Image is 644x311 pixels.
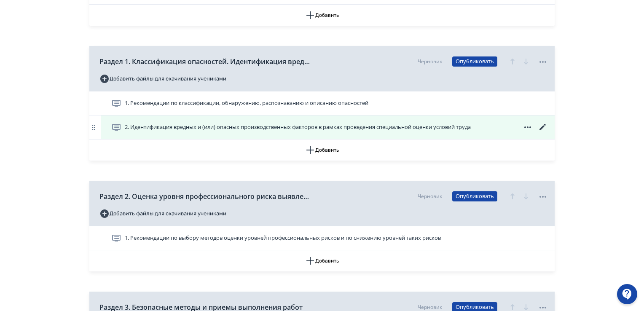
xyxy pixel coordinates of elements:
div: 1. Рекомендации по выбору методов оценки уровней профессиональных рисков и по снижению уровней та... [89,226,555,250]
button: Добавить [89,139,555,161]
button: Опубликовать [452,56,497,67]
span: 1. Рекомендации по выбору методов оценки уровней профессиональных рисков и по снижению уровней та... [125,234,441,242]
div: 1. Рекомендации по классификации, обнаружению, распознаванию и описанию опасностей [89,91,555,115]
button: Опубликовать [452,191,497,201]
div: Черновик [418,303,442,311]
span: Раздел 1. Классификация опасностей. Идентификация вредных и (или) опасных производственных фактор... [99,56,310,67]
div: 2. Идентификация вредных и (или) опасных производственных факторов в рамках проведения специально... [89,115,555,139]
button: Добавить [89,5,555,26]
button: Добавить файлы для скачивания учениками [99,207,226,220]
div: Черновик [418,58,442,65]
span: 1. Рекомендации по классификации, обнаружению, распознаванию и описанию опасностей [125,99,368,107]
span: Раздел 2. Оценка уровня профессионального риска выявленных (идентифицированных) опасностей [99,191,310,201]
button: Добавить [89,250,555,271]
button: Добавить файлы для скачивания учениками [99,72,226,86]
span: 2. Идентификация вредных и (или) опасных производственных факторов в рамках проведения специально... [125,123,471,131]
div: Черновик [418,193,442,200]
